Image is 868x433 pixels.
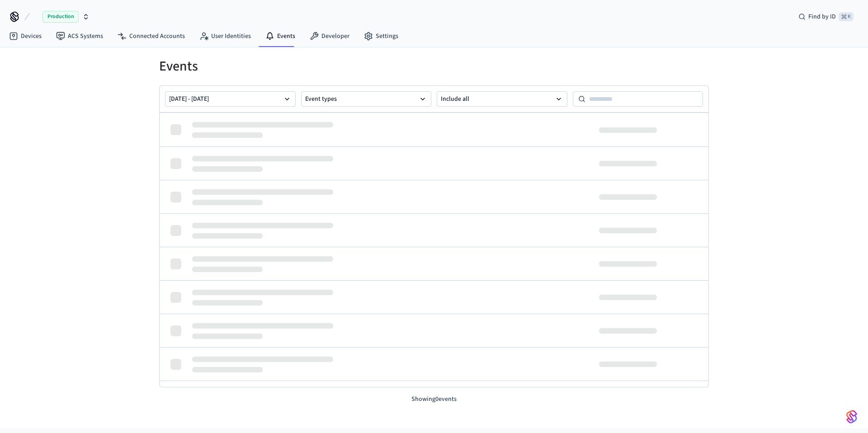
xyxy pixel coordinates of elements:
div: Find by ID⌘ K [791,9,861,25]
a: Connected Accounts [110,28,192,44]
a: Devices [2,28,49,44]
span: Production [42,11,79,23]
a: Developer [302,28,357,44]
h1: Events [159,58,709,75]
a: User Identities [192,28,258,44]
a: Events [258,28,302,44]
button: [DATE] - [DATE] [165,91,296,107]
span: ⌘ K [839,12,854,21]
button: Event types [301,91,432,107]
a: Settings [357,28,406,44]
a: ACS Systems [49,28,110,44]
span: Find by ID [808,12,836,21]
img: SeamLogoGradient.69752ec5.svg [846,409,857,424]
p: Showing 0 events [159,395,709,404]
button: Include all [437,91,567,107]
